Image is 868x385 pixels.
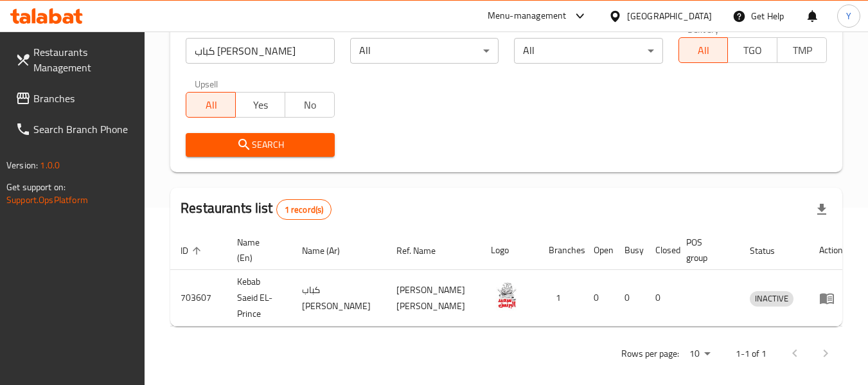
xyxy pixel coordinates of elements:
a: Branches [5,83,145,114]
button: TMP [777,37,827,63]
span: 1 record(s) [277,204,332,216]
span: Get support on: [6,179,66,195]
button: Search [186,133,334,157]
div: Menu-management [488,8,567,24]
th: Logo [481,231,538,270]
th: Closed [645,231,676,270]
span: Yes [241,96,280,114]
button: No [285,92,335,118]
span: INACTIVE [750,291,793,306]
p: 1-1 of 1 [736,346,766,362]
div: Rows per page: [684,345,715,364]
td: [PERSON_NAME] [PERSON_NAME] [386,270,481,327]
button: All [678,37,729,63]
div: All [514,38,662,64]
th: Action [809,231,853,270]
span: TGO [733,41,772,60]
h2: Restaurants list [181,199,332,220]
td: Kebab Saeid EL-Prince [227,270,292,327]
span: Restaurants Management [33,44,135,75]
a: Support.OpsPlatform [6,192,88,208]
span: All [684,41,723,60]
table: enhanced table [170,231,853,327]
th: Open [583,231,614,270]
span: Ref. Name [396,243,452,258]
span: 1.0.0 [40,157,60,174]
span: Search Branch Phone [33,121,135,137]
td: 0 [583,270,614,327]
div: Menu [819,291,843,306]
span: Y [846,9,851,23]
td: 1 [538,270,583,327]
span: All [191,96,231,114]
span: Name (En) [237,235,276,265]
div: Total records count [276,199,332,220]
span: Status [750,243,792,258]
td: 0 [614,270,645,327]
td: 703607 [170,270,227,327]
span: No [290,96,330,114]
label: Upsell [195,79,218,88]
th: Busy [614,231,645,270]
p: Rows per page: [621,346,679,362]
button: Yes [235,92,285,118]
div: INACTIVE [750,291,793,307]
span: TMP [783,41,822,60]
div: All [350,38,499,64]
td: 0 [645,270,676,327]
img: Kebab Saeid EL-Prince [491,280,523,312]
span: Branches [33,91,135,106]
button: TGO [727,37,777,63]
a: Search Branch Phone [5,114,145,145]
div: [GEOGRAPHIC_DATA] [627,9,712,23]
input: Search for restaurant name or ID.. [186,38,334,64]
span: Search [196,137,324,153]
span: POS group [686,235,724,265]
td: كباب [PERSON_NAME] [292,270,386,327]
label: Delivery [687,24,720,33]
span: ID [181,243,205,258]
a: Restaurants Management [5,37,145,83]
span: Version: [6,157,38,174]
div: Export file [806,194,837,225]
span: Name (Ar) [302,243,357,258]
th: Branches [538,231,583,270]
button: All [186,92,236,118]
